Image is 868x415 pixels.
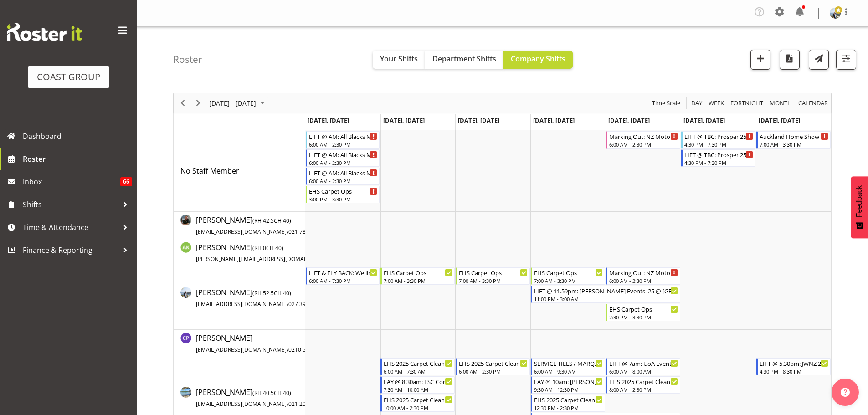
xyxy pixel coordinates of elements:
div: Brittany Taylor"s event - Marking Out: NZ Motorhome Show @ Mystery Creek Begin From Friday, Septe... [606,267,680,285]
div: LIFT @ 7am: UoA Event Services @ [STREET_ADDRESS][PERSON_NAME] [609,359,678,368]
div: EHS Carpet Ops [609,304,678,313]
button: Filter Shifts [836,50,856,70]
div: EHS 2025 Carpet Cleaning, Maintenance, etc [459,359,528,368]
div: Charwen Vaevaepare"s event - EHS 2025 Carpet Cleaning, Maintenance, etc Begin From Friday, Septem... [606,376,680,394]
div: LIFT @ TBC: Prosper 25 @ [GEOGRAPHIC_DATA] [684,150,753,159]
button: Add a new shift [750,50,770,70]
button: Download a PDF of the roster according to the set date range. [780,50,800,70]
span: RH 42.5 [254,217,274,225]
div: EHS Carpet Ops [459,268,528,277]
span: Day [690,97,703,109]
div: Brittany Taylor"s event - EHS Carpet Ops Begin From Friday, September 12, 2025 at 2:30:00 PM GMT+... [606,304,680,321]
span: ( CH 40) [252,389,291,397]
td: Angela Kerrigan resource [174,239,305,266]
span: Month [769,97,793,109]
span: [EMAIL_ADDRESS][DOMAIN_NAME] [196,346,287,354]
span: [DATE], [DATE] [308,116,349,124]
div: LIFT @ 5.30pm: JWNZ 2025 @ [GEOGRAPHIC_DATA] [760,359,828,368]
div: 6:00 AM - 2:30 PM [309,141,378,148]
div: LIFT @ AM: All Blacks Match Akl 2025 @ [GEOGRAPHIC_DATA] [309,168,378,177]
div: 4:30 PM - 7:30 PM [684,159,753,166]
div: 10:00 AM - 2:30 PM [384,404,452,411]
div: 6:00 AM - 8:00 AM [609,368,678,375]
span: Finance & Reporting [23,243,118,257]
div: 7:30 AM - 10:00 AM [384,386,452,393]
span: / [287,400,288,408]
div: LIFT & FLY BACK: Wellington Home &amp; Garden 2025 @ [GEOGRAPHIC_DATA] [309,268,378,277]
div: 6:00 AM - 2:30 PM [609,141,678,148]
button: Timeline Day [690,97,704,109]
div: Charwen Vaevaepare"s event - SERVICE TILES / MARQUEE: Auckland Home Show 2025 @ Akl Showgrounds B... [531,358,605,375]
button: Timeline Week [707,97,726,109]
div: Brittany Taylor"s event - EHS Carpet Ops Begin From Thursday, September 11, 2025 at 7:00:00 AM GM... [531,267,605,285]
span: [DATE], [DATE] [683,116,725,124]
img: Rosterit website logo [7,23,82,41]
div: Brittany Taylor"s event - LIFT & FLY BACK: Wellington Home & Garden 2025 @ Sky Stadium Begin From... [306,267,380,285]
div: Charwen Vaevaepare"s event - LIFT @ 7am: UoA Event Services @ 10 Symonds Street, Akl CBD Begin Fr... [606,358,680,375]
a: [PERSON_NAME](RH 42.5CH 40)[EMAIL_ADDRESS][DOMAIN_NAME]/021 783 915 [196,215,320,236]
span: 027 398 6766 [288,300,323,308]
span: Company Shifts [511,54,565,64]
div: 6:00 AM - 2:30 PM [609,277,678,284]
span: [PERSON_NAME] [196,215,320,236]
span: ( CH 40) [252,217,291,225]
span: Dashboard [23,129,132,143]
span: [DATE], [DATE] [533,116,575,124]
div: No Staff Member"s event - Auckland Home Show 2025 @ Akl Showgrounds Begin From Sunday, September ... [756,131,831,149]
span: Shifts [23,198,118,211]
button: September 08 - 14, 2025 [208,97,269,109]
div: 2:30 PM - 3:30 PM [609,313,678,321]
button: Company Shifts [503,51,573,69]
div: No Staff Member"s event - LIFT @ TBC: Prosper 25 @ Ellerslie Events Centre Begin From Saturday, S... [681,131,755,149]
img: help-xxl-2.png [841,388,850,397]
div: 6:00 AM - 7:30 AM [384,368,452,375]
div: 7:00 AM - 3:30 PM [384,277,452,284]
span: RH 52.5 [254,289,274,297]
div: EHS 2025 Carpet Cleaning, Maintenance, etc [609,377,678,386]
div: No Staff Member"s event - EHS Carpet Ops Begin From Monday, September 8, 2025 at 3:00:00 PM GMT+1... [306,186,380,203]
div: Auckland Home Show 2025 @ [GEOGRAPHIC_DATA] [760,132,828,141]
span: Roster [23,152,132,166]
div: 4:30 PM - 7:30 PM [684,141,753,148]
span: Your Shifts [380,54,418,64]
span: calendar [797,97,829,109]
div: 6:00 AM - 2:30 PM [309,159,378,166]
a: No Staff Member [180,165,239,176]
div: Marking Out: NZ Motorhome Show @ [GEOGRAPHIC_DATA] [609,268,678,277]
div: 3:00 PM - 3:30 PM [309,195,378,203]
span: RH 40.5 [254,389,274,397]
span: [EMAIL_ADDRESS][DOMAIN_NAME] [196,228,287,236]
span: [PERSON_NAME] [196,242,363,263]
div: LIFT @ AM: All Blacks Match Akl 2025 @ [GEOGRAPHIC_DATA] [309,132,378,141]
span: [PERSON_NAME] [196,333,323,354]
div: 6:00 AM - 2:30 PM [459,368,528,375]
span: Time & Attendance [23,220,118,234]
div: SERVICE TILES / MARQUEE: [GEOGRAPHIC_DATA] Home Show 2025 @ [GEOGRAPHIC_DATA] [534,359,603,368]
span: 021 783 915 [288,228,320,236]
div: EHS 2025 Carpet Cleaning, Maintenance, etc [384,395,452,404]
div: 7:00 AM - 3:30 PM [760,141,828,148]
span: ( CH 40) [252,244,283,252]
button: Your Shifts [373,51,425,69]
div: 7:00 AM - 3:30 PM [459,277,528,284]
div: 6:00 AM - 9:30 AM [534,368,603,375]
span: [DATE], [DATE] [759,116,800,124]
div: Charwen Vaevaepare"s event - EHS 2025 Carpet Cleaning, Maintenance, etc Begin From Wednesday, Sep... [456,358,530,375]
span: [DATE], [DATE] [383,116,425,124]
span: Inbox [23,175,120,189]
span: [EMAIL_ADDRESS][DOMAIN_NAME] [196,400,287,408]
div: COAST GROUP [37,70,100,84]
div: EHS 2025 Carpet Cleaning, Maintenance, etc [534,395,603,404]
span: [PERSON_NAME][EMAIL_ADDRESS][DOMAIN_NAME] [196,255,329,263]
div: 4:30 PM - 8:30 PM [760,368,828,375]
button: Department Shifts [425,51,503,69]
div: Previous [175,93,190,113]
span: / [287,228,288,236]
td: Abe Denton resource [174,212,305,239]
span: Week [708,97,725,109]
div: No Staff Member"s event - LIFT @ AM: All Blacks Match Akl 2025 @ Eden Park Begin From Monday, Sep... [306,131,380,149]
div: No Staff Member"s event - LIFT @ TBC: Prosper 25 @ Ellerslie Events Centre Begin From Saturday, S... [681,149,755,167]
button: Feedback - Show survey [851,176,868,238]
div: 6:00 AM - 2:30 PM [309,177,378,184]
